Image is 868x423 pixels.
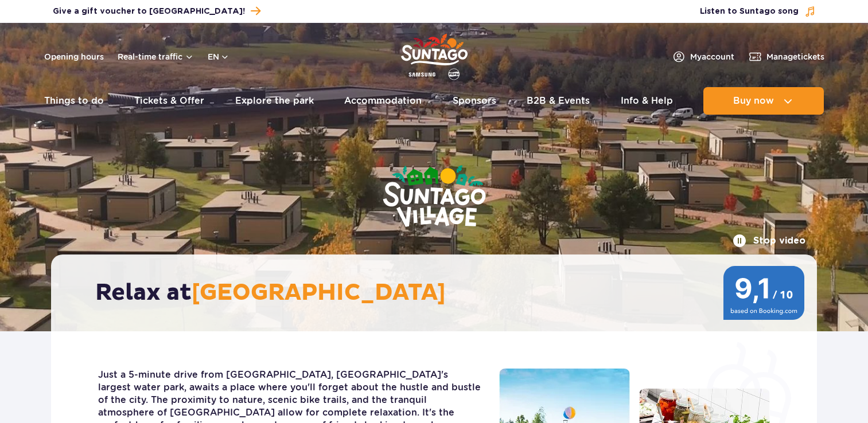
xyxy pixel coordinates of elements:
[337,120,532,274] img: Suntago Village
[766,51,824,62] span: Manage tickets
[527,87,590,115] a: B2B & Events
[118,52,194,61] button: Real-time traffic
[672,50,734,64] a: Myaccount
[722,266,805,320] img: 9,1/10 wg ocen z Booking.com
[53,6,245,17] span: Give a gift voucher to [GEOGRAPHIC_DATA]!
[690,51,734,62] span: My account
[703,87,824,115] button: Buy now
[733,96,774,106] span: Buy now
[621,87,673,115] a: Info & Help
[134,87,204,115] a: Tickets & Offer
[700,6,799,17] span: Listen to Suntago song
[453,87,496,115] a: Sponsors
[401,29,468,81] a: Park of Poland
[44,87,104,115] a: Things to do
[95,279,784,307] h2: Relax at
[733,234,805,248] button: Stop video
[208,51,229,62] button: en
[235,87,314,115] a: Explore the park
[344,87,422,115] a: Accommodation
[44,51,104,62] a: Opening hours
[192,279,446,307] span: [GEOGRAPHIC_DATA]
[53,3,260,19] a: Give a gift voucher to [GEOGRAPHIC_DATA]!
[748,50,824,64] a: Managetickets
[700,6,816,17] button: Listen to Suntago song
